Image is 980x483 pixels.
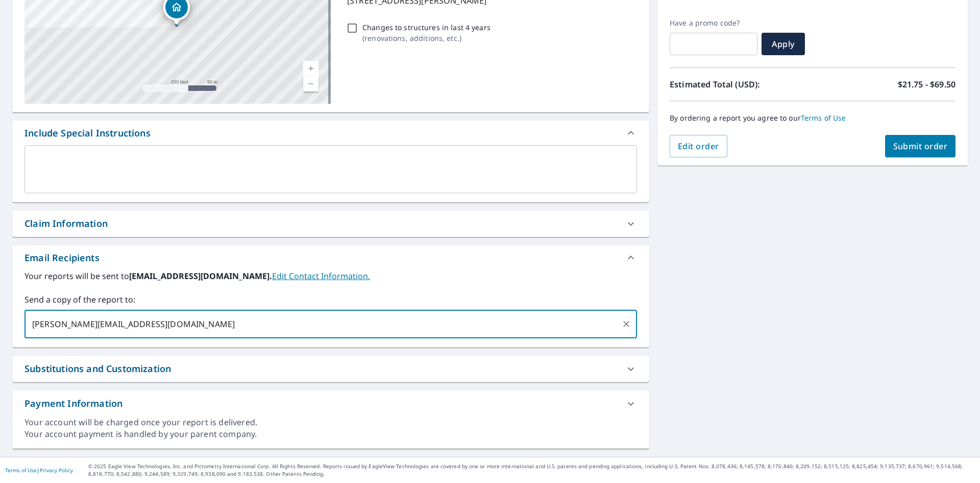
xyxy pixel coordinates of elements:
span: Submit order [893,141,948,152]
p: Changes to structures in last 4 years [362,22,491,33]
div: Payment Information [12,390,649,417]
p: $21.75 - $69.50 [898,78,955,90]
div: Claim Information [24,217,108,231]
div: Include Special Instructions [24,126,151,140]
a: Current Level 17, Zoom Out [303,76,318,91]
p: | [5,467,73,473]
b: [EMAIL_ADDRESS][DOMAIN_NAME]. [129,270,272,282]
div: Your account will be charged once your report is delivered. [24,417,637,428]
p: Estimated Total (USD): [670,78,813,90]
a: EditContactInfo [272,270,370,282]
div: Email Recipients [24,251,100,265]
div: Substitutions and Customization [24,362,171,376]
div: Email Recipients [12,245,649,270]
a: Privacy Policy [40,467,73,474]
div: Payment Information [24,397,122,410]
label: Have a promo code? [670,18,757,28]
div: Claim Information [12,211,649,237]
p: © 2025 Eagle View Technologies, Inc. and Pictometry International Corp. All Rights Reserved. Repo... [88,463,975,478]
label: Your reports will be sent to [24,270,637,282]
p: By ordering a report you agree to our [670,113,955,123]
span: Edit order [678,141,719,152]
div: Include Special Instructions [12,121,649,145]
button: Edit order [670,135,727,157]
button: Clear [619,317,633,331]
a: Terms of Use [5,467,37,474]
div: Your account payment is handled by your parent company. [24,428,637,440]
span: Apply [770,38,797,50]
a: Terms of Use [801,113,846,123]
a: Current Level 17, Zoom In [303,61,318,76]
label: Send a copy of the report to: [24,293,637,306]
button: Submit order [885,135,956,157]
div: Substitutions and Customization [12,356,649,382]
p: ( renovations, additions, etc. ) [362,33,491,43]
button: Apply [762,33,805,55]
